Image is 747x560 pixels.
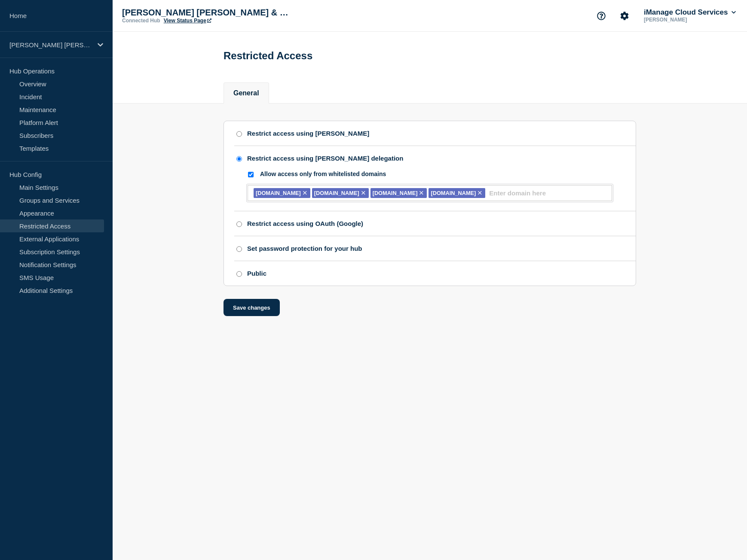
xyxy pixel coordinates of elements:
button: General [233,89,259,97]
span: [DOMAIN_NAME] [256,190,301,196]
button: Support [592,7,610,25]
a: View Status Page [164,18,211,24]
button: Save changes [223,299,280,316]
div: Allow access only from whitelisted domains [260,170,386,177]
div: Restrict access using OAuth (Google) [247,220,363,227]
input: Set password protection for your hub [236,246,242,252]
p: [PERSON_NAME] [642,17,732,23]
p: Connected Hub [122,18,160,24]
div: Restrict access using [PERSON_NAME] [247,130,369,137]
input: Enter domain here [489,189,607,197]
span: [DOMAIN_NAME] [314,190,359,196]
p: [PERSON_NAME] [PERSON_NAME] & Masters (PROD) [9,41,92,49]
input: Public [236,271,242,277]
div: Restrict access using [PERSON_NAME] delegation [247,155,403,162]
h1: Restricted Access [223,50,312,62]
input: Restrict access using OAuth (Google) [236,221,242,227]
button: iManage Cloud Services [642,8,738,17]
div: Public [247,270,266,277]
span: [DOMAIN_NAME] [373,190,418,196]
div: Set password protection for your hub [247,245,362,252]
ul: access restriction method [234,121,636,286]
input: Allow access only from whitelisted domains [248,172,254,177]
input: Restrict access using SAML [236,131,242,137]
p: [PERSON_NAME] [PERSON_NAME] & Masters (PROD) [122,8,294,18]
button: Account settings [615,7,634,25]
input: Restrict access using SAML delegation [236,156,242,162]
span: [DOMAIN_NAME] [431,190,476,196]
